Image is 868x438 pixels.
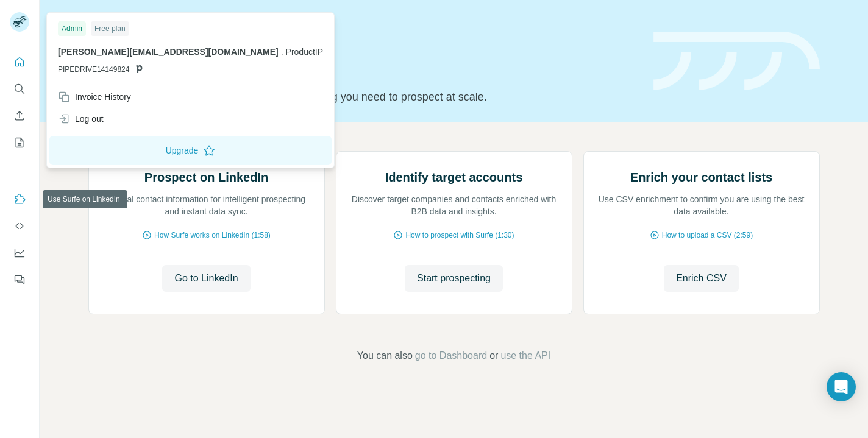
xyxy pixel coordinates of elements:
[489,348,498,363] span: or
[286,47,323,57] span: ProductIP
[162,265,250,292] button: Go to LinkedIn
[58,64,129,75] span: PIPEDRIVE14149824
[101,193,312,217] p: Reveal contact information for intelligent prospecting and instant data sync.
[10,132,29,154] button: My lists
[417,271,491,286] span: Start prospecting
[385,169,523,186] h2: Identify target accounts
[281,47,283,57] span: .
[596,193,807,217] p: Use CSV enrichment to confirm you are using the best data available.
[88,57,639,81] h1: Let’s prospect together
[10,51,29,73] button: Quick start
[349,193,560,217] p: Discover target companies and contacts enriched with B2B data and insights.
[10,188,29,210] button: Use Surfe on LinkedIn
[662,230,753,241] span: How to upload a CSV (2:59)
[10,242,29,264] button: Dashboard
[88,23,639,35] div: Quick start
[630,169,772,186] h2: Enrich your contact lists
[676,271,727,286] span: Enrich CSV
[58,21,86,36] div: Admin
[88,88,639,105] p: Pick your starting point and we’ll provide everything you need to prospect at scale.
[154,230,271,241] span: How Surfe works on LinkedIn (1:58)
[174,271,238,286] span: Go to LinkedIn
[10,215,29,237] button: Use Surfe API
[405,265,503,292] button: Start prospecting
[58,113,104,125] div: Log out
[144,169,268,186] h2: Prospect on LinkedIn
[405,230,514,241] span: How to prospect with Surfe (1:30)
[10,12,29,32] img: Avatar
[653,32,820,91] img: banner
[500,348,550,363] button: use the API
[10,269,29,291] button: Feedback
[415,348,487,363] button: go to Dashboard
[827,372,856,401] div: Open Intercom Messenger
[10,105,29,127] button: Enrich CSV
[357,348,413,363] span: You can also
[58,91,131,103] div: Invoice History
[91,21,129,36] div: Free plan
[10,78,29,100] button: Search
[664,265,739,292] button: Enrich CSV
[58,47,279,57] span: [PERSON_NAME][EMAIL_ADDRESS][DOMAIN_NAME]
[49,136,332,165] button: Upgrade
